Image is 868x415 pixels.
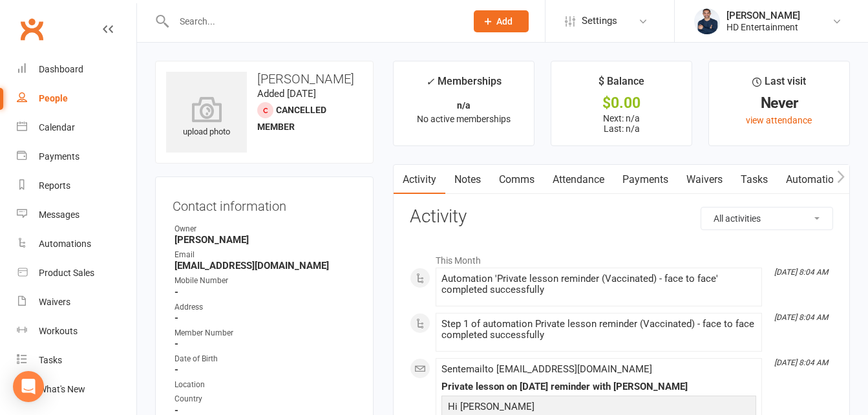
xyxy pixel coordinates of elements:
[166,72,363,86] h3: [PERSON_NAME]
[17,259,136,288] a: Product Sales
[17,288,136,317] a: Waivers
[563,96,680,110] div: $0.00
[175,327,356,339] div: Member Number
[39,384,85,394] div: What's New
[175,286,356,298] strong: -
[417,114,511,124] span: No active memberships
[17,346,136,375] a: Tasks
[39,151,79,162] div: Payments
[563,113,680,134] p: Next: n/a Last: n/a
[17,229,136,259] a: Automations
[173,194,356,213] h3: Contact information
[17,375,136,404] a: What's New
[39,122,75,133] div: Calendar
[694,8,720,34] img: thumb_image1646563817.png
[441,381,756,392] div: Private lesson on [DATE] reminder with [PERSON_NAME]
[170,12,457,30] input: Search...
[39,239,91,249] div: Automations
[17,142,136,171] a: Payments
[457,100,471,111] strong: n/a
[175,301,356,314] div: Address
[257,88,316,100] time: Added [DATE]
[726,10,800,21] div: [PERSON_NAME]
[721,96,838,110] div: Never
[166,96,247,139] div: upload photo
[175,338,356,350] strong: -
[175,223,356,235] div: Owner
[175,353,356,365] div: Date of Birth
[39,297,70,307] div: Waivers
[13,371,44,402] div: Open Intercom Messenger
[441,363,652,375] span: Sent email to [EMAIL_ADDRESS][DOMAIN_NAME]
[175,260,356,271] strong: [EMAIL_ADDRESS][DOMAIN_NAME]
[17,317,136,346] a: Workouts
[677,165,732,195] a: Waivers
[39,93,68,103] div: People
[394,165,445,195] a: Activity
[774,358,828,367] i: [DATE] 8:04 AM
[490,165,544,195] a: Comms
[17,200,136,229] a: Messages
[16,13,48,45] a: Clubworx
[774,268,828,277] i: [DATE] 8:04 AM
[175,379,356,391] div: Location
[257,105,326,132] span: Cancelled member
[410,207,833,227] h3: Activity
[17,113,136,142] a: Calendar
[39,64,83,74] div: Dashboard
[746,115,812,125] a: view attendance
[582,6,617,36] span: Settings
[175,275,356,287] div: Mobile Number
[39,268,94,278] div: Product Sales
[175,234,356,246] strong: [PERSON_NAME]
[445,165,490,195] a: Notes
[598,73,644,96] div: $ Balance
[474,10,529,32] button: Add
[17,55,136,84] a: Dashboard
[496,16,513,27] span: Add
[752,73,806,96] div: Last visit
[175,249,356,261] div: Email
[426,73,502,97] div: Memberships
[426,76,434,88] i: ✓
[175,393,356,405] div: Country
[17,171,136,200] a: Reports
[774,313,828,322] i: [DATE] 8:04 AM
[39,209,79,220] div: Messages
[175,312,356,324] strong: -
[441,273,756,295] div: Automation 'Private lesson reminder (Vaccinated) - face to face' completed successfully
[777,165,854,195] a: Automations
[726,21,800,33] div: HD Entertainment
[544,165,613,195] a: Attendance
[39,326,78,336] div: Workouts
[441,319,756,341] div: Step 1 of automation Private lesson reminder (Vaccinated) - face to face completed successfully
[39,355,62,365] div: Tasks
[17,84,136,113] a: People
[39,180,70,191] div: Reports
[613,165,677,195] a: Payments
[175,364,356,376] strong: -
[410,247,833,268] li: This Month
[732,165,777,195] a: Tasks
